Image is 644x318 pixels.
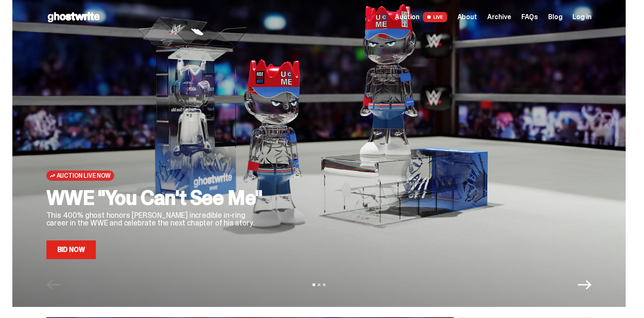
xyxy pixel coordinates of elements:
p: This 400% ghost honors [PERSON_NAME] incredible in-ring career in the WWE and celebrate the next ... [46,211,268,227]
a: Log in [572,14,591,20]
a: About [457,14,477,20]
h2: WWE "You Can't See Me" [46,188,268,208]
button: View slide 2 [318,283,320,286]
button: Next [578,278,592,292]
button: View slide 1 [313,283,315,286]
a: Bid Now [46,240,96,259]
a: Blog [548,14,562,20]
a: Auction LIVE [395,12,447,22]
span: LIVE [423,12,447,22]
span: Auction [395,14,420,20]
span: Auction Live Now [57,172,111,179]
button: View slide 3 [323,283,325,286]
a: FAQs [521,14,538,20]
a: Archive [487,14,511,20]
